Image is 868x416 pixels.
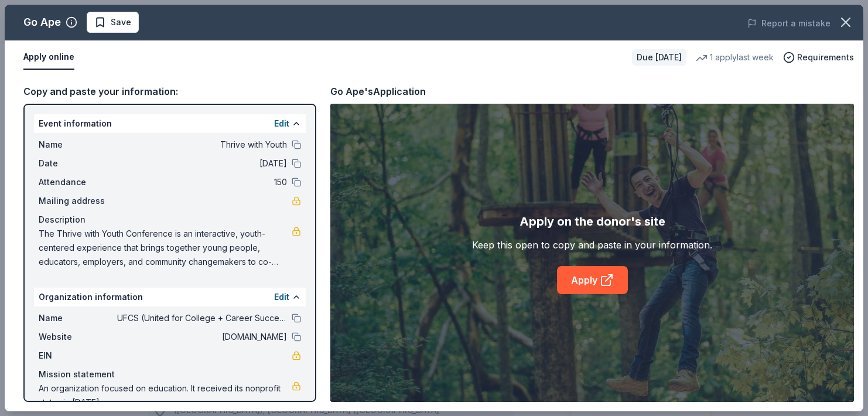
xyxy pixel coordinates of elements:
button: Requirements [783,50,854,64]
div: Keep this open to copy and paste in your information. [472,238,712,252]
span: Attendance [39,175,117,189]
div: Description [39,213,301,227]
span: Save [111,15,131,29]
button: Report a mistake [747,16,831,30]
a: Apply [557,266,628,294]
span: UFCS (United for College + Career Success) [117,311,287,325]
span: Thrive with Youth [117,138,287,152]
div: Copy and paste your information: [23,84,316,99]
button: Save [87,12,139,33]
div: Go Ape [23,13,61,32]
div: Mission statement [39,367,301,381]
span: [DOMAIN_NAME] [117,330,287,344]
span: Name [39,311,117,325]
div: 1 apply last week [696,50,774,64]
div: Go Ape's Application [330,84,426,99]
span: An organization focused on education. It received its nonprofit status in [DATE]. [39,381,292,410]
button: Edit [274,117,289,131]
span: Requirements [797,50,854,64]
div: Organization information [34,288,306,306]
span: Mailing address [39,194,117,208]
span: The Thrive with Youth Conference is an interactive, youth-centered experience that brings togethe... [39,227,292,269]
span: [DATE] [117,156,287,171]
span: Date [39,156,117,171]
div: Apply on the donor's site [520,212,665,231]
span: Name [39,138,117,152]
div: Due [DATE] [632,49,686,66]
button: Edit [274,290,289,304]
button: Apply online [23,45,74,70]
div: Event information [34,114,306,133]
span: Website [39,330,117,344]
span: EIN [39,349,117,363]
span: 150 [117,175,287,189]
